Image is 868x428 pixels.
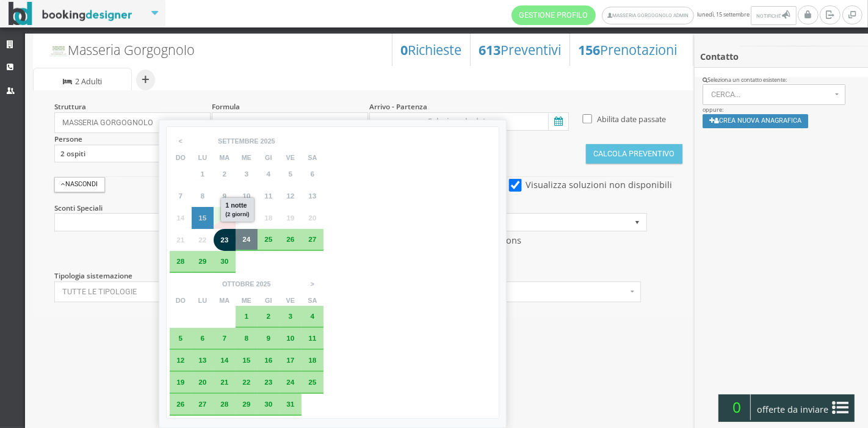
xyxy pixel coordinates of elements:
[286,378,294,386] span: 24
[308,356,316,364] span: 18
[176,257,184,265] span: 28
[214,152,236,163] th: ma
[286,235,294,243] span: 26
[201,192,205,200] span: 8
[176,236,184,244] span: 21
[198,378,206,386] span: 20
[242,400,250,408] span: 29
[198,356,206,364] span: 13
[192,152,214,163] th: lu
[286,334,294,342] span: 10
[242,235,250,243] span: 24
[176,378,184,386] span: 19
[256,280,271,288] div: 2025
[170,152,192,163] th: do
[703,84,845,105] button: Cerca...
[176,356,184,364] span: 12
[302,295,324,306] th: sa
[198,257,206,265] span: 29
[261,137,275,145] div: 2025
[192,295,214,306] th: lu
[242,378,250,386] span: 22
[264,235,272,243] span: 25
[286,214,294,222] span: 19
[176,214,184,222] span: 14
[264,356,272,364] span: 16
[264,378,272,386] span: 23
[724,394,751,420] span: 0
[308,378,316,386] span: 25
[289,170,293,178] span: 5
[236,152,258,163] th: me
[223,192,227,200] span: 9
[512,5,798,25] span: lunedì, 15 settembre
[264,400,272,408] span: 30
[703,76,859,84] div: Seleziona un contatto esistente:
[286,400,294,408] span: 31
[201,334,205,342] span: 6
[289,312,293,320] span: 3
[711,90,831,99] span: Cerca...
[218,137,259,145] div: settembre
[267,312,271,320] span: 2
[220,356,228,364] span: 14
[221,198,254,222] div: 1 notte
[245,334,249,342] span: 8
[308,334,316,342] span: 11
[245,170,249,178] span: 3
[753,400,833,419] span: offerte da inviare
[170,295,192,306] th: do
[198,236,206,244] span: 22
[751,6,796,25] button: Notifiche
[176,400,184,408] span: 26
[695,76,868,136] div: oppure:
[267,334,271,342] span: 9
[198,400,206,408] span: 27
[245,312,249,320] span: 1
[223,334,227,342] span: 7
[242,356,250,364] span: 15
[9,2,132,26] img: BookingDesigner.com
[179,192,183,200] span: 7
[222,280,255,288] div: ottobre
[700,51,739,62] b: Contatto
[302,152,324,163] th: sa
[267,170,271,178] span: 4
[308,235,316,243] span: 27
[220,378,228,386] span: 21
[214,295,236,306] th: ma
[198,214,206,222] span: 15
[280,152,302,163] th: ve
[286,356,294,364] span: 17
[703,114,808,128] button: Crea nuova anagrafica
[308,192,316,200] span: 13
[258,295,280,306] th: gi
[311,170,315,178] span: 6
[179,334,183,342] span: 5
[242,192,250,200] span: 10
[512,5,596,25] a: Gestione Profilo
[172,132,189,150] span: <
[223,170,227,178] span: 2
[602,7,694,24] a: Masseria Gorgognolo Admin
[264,192,272,200] span: 11
[280,295,302,306] th: ve
[311,312,315,320] span: 4
[220,257,228,265] span: 30
[308,214,316,222] span: 20
[225,211,249,217] small: (2 giorni)
[201,170,205,178] span: 1
[236,295,258,306] th: me
[264,214,272,222] span: 18
[220,236,228,244] span: 23
[286,192,294,200] span: 12
[304,275,321,293] span: >
[258,152,280,163] th: gi
[220,400,228,408] span: 28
